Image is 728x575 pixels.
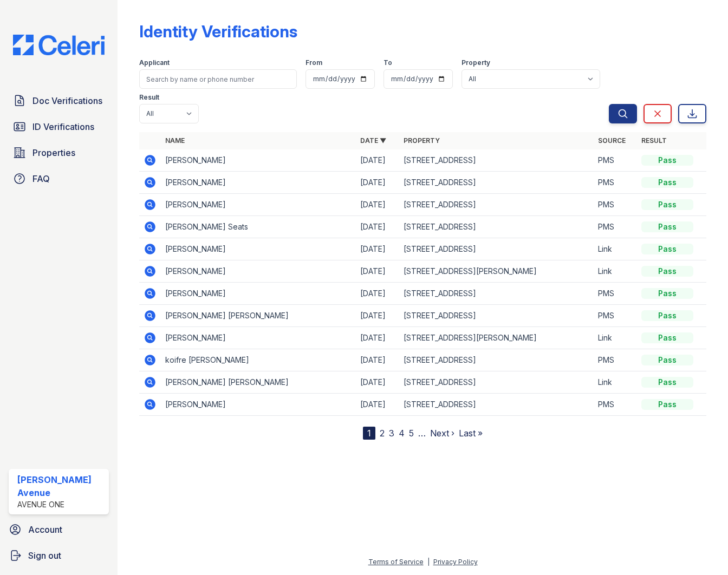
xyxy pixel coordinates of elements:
[9,116,109,138] a: ID Verifications
[594,283,637,305] td: PMS
[399,149,594,172] td: [STREET_ADDRESS]
[305,58,322,67] label: From
[9,168,109,190] a: FAQ
[399,305,594,327] td: [STREET_ADDRESS]
[139,58,170,67] label: Applicant
[356,371,399,394] td: [DATE]
[356,194,399,216] td: [DATE]
[356,305,399,327] td: [DATE]
[161,371,356,394] td: [PERSON_NAME] [PERSON_NAME]
[356,349,399,371] td: [DATE]
[641,221,693,232] div: Pass
[399,238,594,260] td: [STREET_ADDRESS]
[399,394,594,416] td: [STREET_ADDRESS]
[356,172,399,194] td: [DATE]
[399,371,594,394] td: [STREET_ADDRESS]
[161,260,356,283] td: [PERSON_NAME]
[399,327,594,349] td: [STREET_ADDRESS][PERSON_NAME]
[356,283,399,305] td: [DATE]
[161,194,356,216] td: [PERSON_NAME]
[409,428,414,439] a: 5
[641,266,693,277] div: Pass
[594,194,637,216] td: PMS
[594,238,637,260] td: Link
[161,283,356,305] td: [PERSON_NAME]
[594,327,637,349] td: Link
[28,549,61,562] span: Sign out
[161,349,356,371] td: koifre [PERSON_NAME]
[594,172,637,194] td: PMS
[161,327,356,349] td: [PERSON_NAME]
[32,146,75,159] span: Properties
[356,327,399,349] td: [DATE]
[594,371,637,394] td: Link
[399,216,594,238] td: [STREET_ADDRESS]
[427,558,430,566] div: |
[594,260,637,283] td: Link
[32,172,50,185] span: FAQ
[139,69,297,89] input: Search by name or phone number
[594,216,637,238] td: PMS
[139,22,297,41] div: Identity Verifications
[641,377,693,388] div: Pass
[641,244,693,254] div: Pass
[641,332,693,343] div: Pass
[399,172,594,194] td: [STREET_ADDRESS]
[17,499,105,510] div: Avenue One
[594,394,637,416] td: PMS
[4,35,113,55] img: CE_Logo_Blue-a8612792a0a2168367f1c8372b55b34899dd931a85d93a1a3d3e32e68fde9ad4.png
[641,199,693,210] div: Pass
[356,260,399,283] td: [DATE]
[165,136,185,145] a: Name
[598,136,626,145] a: Source
[161,305,356,327] td: [PERSON_NAME] [PERSON_NAME]
[594,305,637,327] td: PMS
[32,120,94,133] span: ID Verifications
[161,149,356,172] td: [PERSON_NAME]
[32,94,102,107] span: Doc Verifications
[594,349,637,371] td: PMS
[459,428,483,439] a: Last »
[4,545,113,566] a: Sign out
[404,136,440,145] a: Property
[389,428,394,439] a: 3
[161,216,356,238] td: [PERSON_NAME] Seats
[17,473,105,499] div: [PERSON_NAME] Avenue
[28,523,62,536] span: Account
[360,136,386,145] a: Date ▼
[641,155,693,166] div: Pass
[9,142,109,164] a: Properties
[641,177,693,188] div: Pass
[641,136,667,145] a: Result
[399,349,594,371] td: [STREET_ADDRESS]
[161,238,356,260] td: [PERSON_NAME]
[433,558,478,566] a: Privacy Policy
[383,58,392,67] label: To
[161,172,356,194] td: [PERSON_NAME]
[641,399,693,410] div: Pass
[356,394,399,416] td: [DATE]
[430,428,454,439] a: Next ›
[399,260,594,283] td: [STREET_ADDRESS][PERSON_NAME]
[9,90,109,112] a: Doc Verifications
[368,558,424,566] a: Terms of Service
[399,283,594,305] td: [STREET_ADDRESS]
[356,238,399,260] td: [DATE]
[399,428,405,439] a: 4
[363,427,375,440] div: 1
[641,288,693,299] div: Pass
[418,427,426,440] span: …
[641,355,693,365] div: Pass
[161,394,356,416] td: [PERSON_NAME]
[4,519,113,540] a: Account
[399,194,594,216] td: [STREET_ADDRESS]
[380,428,385,439] a: 2
[461,58,490,67] label: Property
[139,93,159,102] label: Result
[594,149,637,172] td: PMS
[356,216,399,238] td: [DATE]
[641,310,693,321] div: Pass
[356,149,399,172] td: [DATE]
